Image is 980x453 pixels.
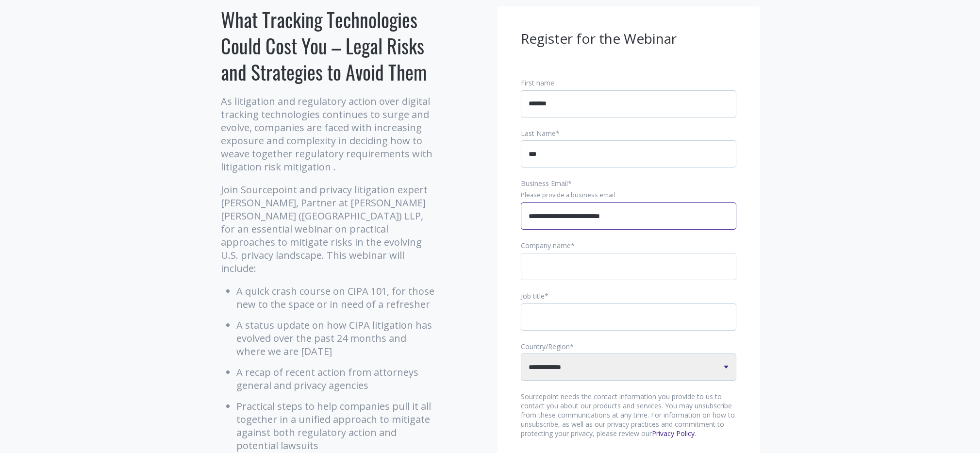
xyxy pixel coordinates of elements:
h1: What Tracking Technologies Could Cost You – Legal Risks and Strategies to Avoid Them [221,6,437,85]
p: Sourcepoint needs the contact information you provide to us to contact you about our products and... [521,392,736,438]
li: A status update on how CIPA litigation has evolved over the past 24 months and where we are [DATE] [236,319,437,358]
p: As litigation and regulatory action over digital tracking technologies continues to surge and evo... [221,95,437,173]
p: Join Sourcepoint and privacy litigation expert [PERSON_NAME], Partner at [PERSON_NAME] [PERSON_NA... [221,183,437,275]
span: Company name [521,241,571,250]
legend: Please provide a business email [521,191,736,200]
li: A quick crash course on CIPA 101, for those new to the space or in need of a refresher [236,285,437,311]
span: Job title [521,291,545,301]
li: Practical steps to help companies pull it all together in a unified approach to mitigate against ... [236,400,437,452]
span: Country/Region [521,342,570,351]
li: A recap of recent action from attorneys general and privacy agencies [236,366,437,392]
h3: Register for the Webinar [521,30,736,48]
span: First name [521,78,554,87]
span: Business Email [521,179,568,188]
a: Privacy Policy [652,429,695,438]
span: Last Name [521,129,556,138]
